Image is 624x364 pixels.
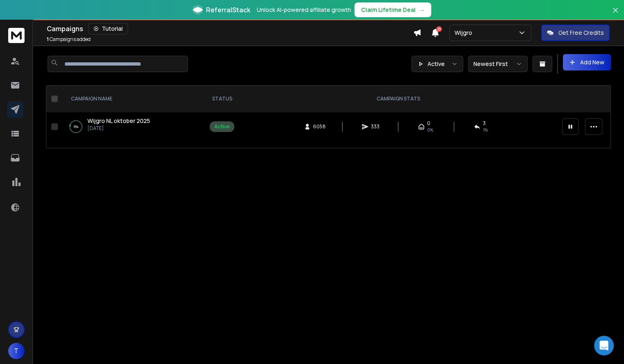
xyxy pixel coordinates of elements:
[371,123,379,130] span: 333
[483,120,486,127] span: 3
[483,127,488,133] span: 1 %
[47,36,91,43] p: Campaigns added
[206,5,250,15] span: ReferralStack
[61,112,205,141] td: 6%Wijgro NL oktober 2025[DATE]
[313,123,326,130] span: 6058
[205,86,239,112] th: STATUS
[87,125,150,132] p: [DATE]
[558,29,604,37] p: Get Free Credits
[427,120,430,127] span: 0
[419,6,425,14] span: →
[214,123,230,130] div: Active
[74,123,78,131] p: 6 %
[257,6,351,14] p: Unlock AI-powered affiliate growth
[354,2,431,17] button: Claim Lifetime Deal→
[61,86,205,112] th: CAMPAIGN NAME
[8,343,25,359] button: T
[594,336,614,355] div: Open Intercom Messenger
[427,60,445,68] p: Active
[427,127,433,133] span: 0%
[563,54,611,71] button: Add New
[47,23,413,34] div: Campaigns
[541,25,610,41] button: Get Free Credits
[436,26,442,32] span: 23
[47,36,49,43] span: 1
[468,56,528,72] button: Newest First
[87,117,150,125] a: Wijgro NL oktober 2025
[239,86,557,112] th: CAMPAIGN STATS
[455,29,475,37] p: Wijgro
[88,23,128,34] button: Tutorial
[610,5,621,25] button: Close banner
